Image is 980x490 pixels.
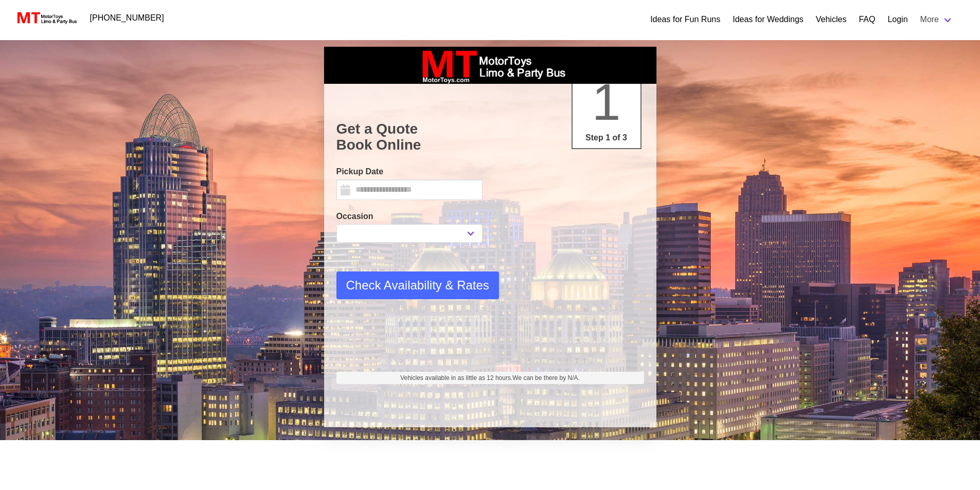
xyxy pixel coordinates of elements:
a: Login [887,13,907,26]
a: Ideas for Fun Runs [650,13,720,26]
a: More [914,9,959,30]
label: Pickup Date [336,166,483,178]
img: box_logo_brand.jpeg [413,47,567,84]
a: [PHONE_NUMBER] [84,8,170,28]
span: Vehicles available in as little as 12 hours. [400,373,580,383]
img: MotorToys Logo [14,11,78,25]
span: 1 [592,73,621,131]
a: FAQ [859,13,875,26]
a: Vehicles [816,13,847,26]
label: Occasion [336,210,483,223]
span: We can be there by N/A. [512,374,580,382]
span: Check Availability & Rates [346,276,489,295]
h1: Get a Quote Book Online [336,121,644,153]
button: Check Availability & Rates [336,271,499,299]
a: Ideas for Weddings [733,13,804,26]
p: Step 1 of 3 [577,132,636,144]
